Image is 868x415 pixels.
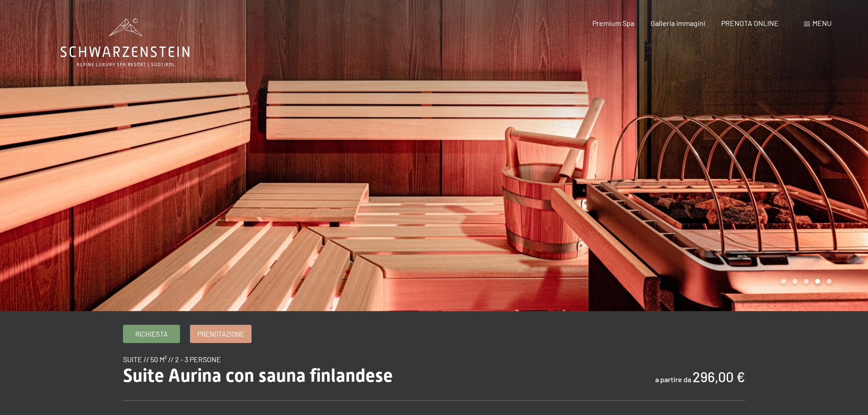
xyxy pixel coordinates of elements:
span: Richiesta [135,329,168,339]
span: Suite Aurina con sauna finlandese [123,365,393,386]
a: Richiesta [123,325,180,343]
a: PRENOTA ONLINE [721,19,779,27]
a: Galleria immagini [651,19,705,27]
b: 296,00 € [693,369,745,385]
span: Menu [812,19,832,27]
a: Premium Spa [592,19,634,27]
a: Prenotazione [190,325,251,343]
span: a partire da [655,375,691,384]
span: suite // 50 m² // 2 - 3 persone [123,355,221,364]
span: Prenotazione [197,329,244,339]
